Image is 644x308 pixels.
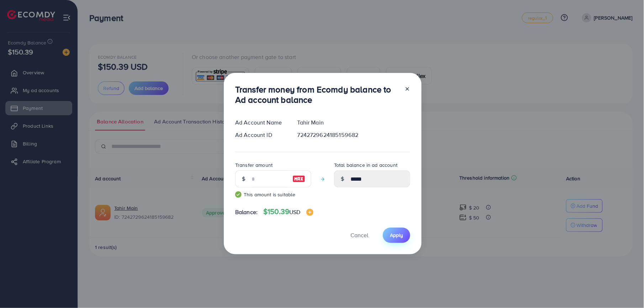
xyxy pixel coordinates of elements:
[292,118,416,127] div: Tahir Main
[235,191,242,198] img: guide
[383,228,410,243] button: Apply
[292,175,305,183] img: image
[614,276,639,303] iframe: Chat
[235,208,258,216] span: Balance:
[342,228,377,243] button: Cancel
[292,131,416,139] div: 7242729624185159682
[390,232,403,239] span: Apply
[229,131,292,139] div: Ad Account ID
[334,161,397,169] label: Total balance in ad account
[263,207,313,216] h4: $150.39
[306,209,313,216] img: image
[350,231,368,239] span: Cancel
[235,161,273,169] label: Transfer amount
[289,208,300,216] span: USD
[235,84,399,105] h3: Transfer money from Ecomdy balance to Ad account balance
[235,191,311,198] small: This amount is suitable
[229,118,292,127] div: Ad Account Name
